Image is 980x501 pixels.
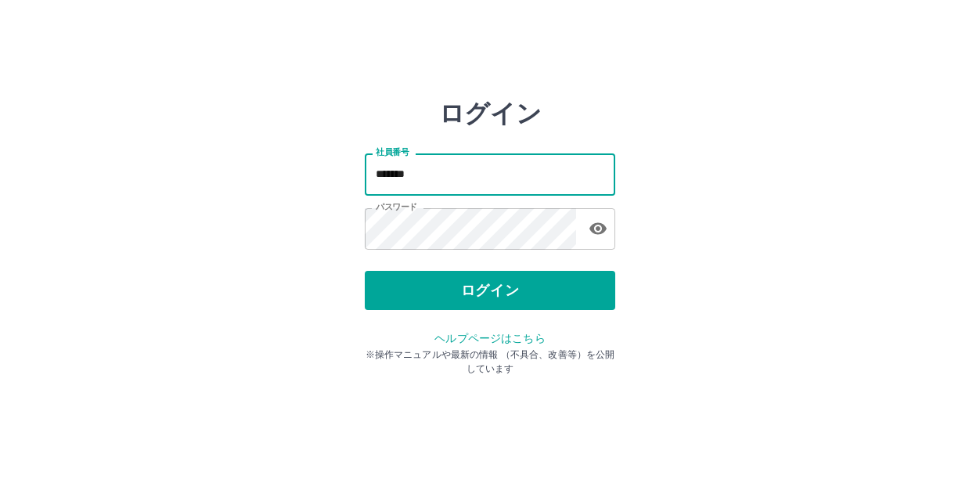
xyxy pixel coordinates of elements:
a: ヘルプページはこちら [434,332,545,344]
h2: ログイン [439,99,542,128]
p: ※操作マニュアルや最新の情報 （不具合、改善等）を公開しています [365,348,615,376]
label: 社員番号 [376,146,409,158]
button: ログイン [365,271,615,310]
label: パスワード [376,201,417,213]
